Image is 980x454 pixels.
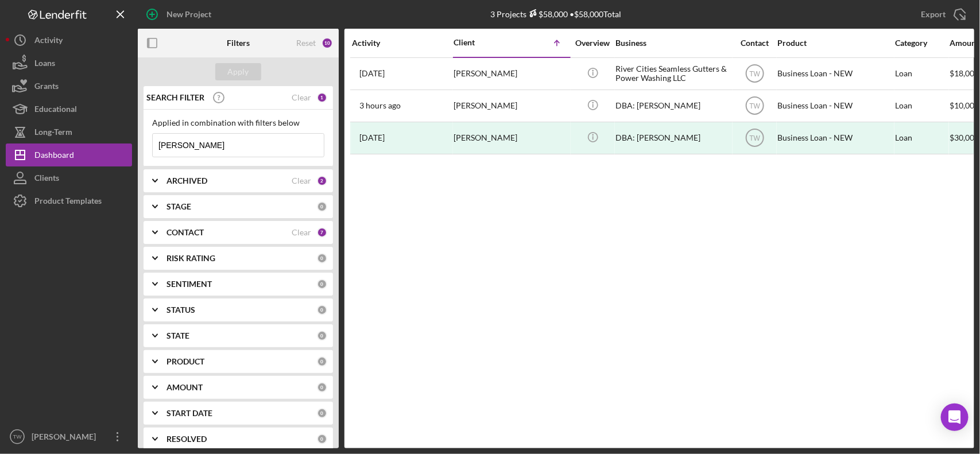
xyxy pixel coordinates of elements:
div: Loan [895,91,948,121]
div: Category [895,38,948,48]
div: $58,000 [527,9,568,19]
div: Educational [34,98,77,123]
b: ARCHIVED [166,176,207,185]
b: CONTACT [166,228,204,237]
div: Product Templates [34,189,102,215]
button: Grants [6,75,132,98]
div: Activity [352,38,452,48]
div: Open Intercom Messenger [941,403,969,431]
span: $10,000 [950,100,979,110]
div: DBA: [PERSON_NAME] [615,123,730,153]
div: 0 [317,434,327,444]
div: Loan [895,123,948,153]
div: 0 [317,253,327,263]
div: Clients [34,166,59,192]
b: STAGE [166,202,191,211]
time: 2024-02-13 19:10 [359,133,385,142]
div: 0 [317,331,327,341]
div: Grants [34,75,59,100]
div: Applied in combination with filters below [152,118,324,127]
button: Product Templates [6,189,132,212]
div: 7 [317,227,327,238]
div: [PERSON_NAME] [454,91,568,121]
button: New Project [138,3,223,26]
text: TW [749,70,760,78]
div: Business Loan - NEW [777,59,892,89]
div: Loan [895,59,948,89]
div: 0 [317,279,327,289]
div: Clear [292,93,311,102]
div: Dashboard [34,143,74,169]
b: STATE [166,331,189,340]
div: Clear [292,228,311,237]
time: 2025-10-09 16:36 [359,101,401,110]
div: 0 [317,356,327,367]
text: TW [749,134,760,142]
b: START DATE [166,409,212,418]
div: 10 [321,37,333,49]
div: Reset [296,38,316,48]
text: TW [749,102,760,110]
div: Contact [733,38,776,48]
button: Export [909,3,974,26]
div: Loans [34,52,55,77]
div: Clear [292,176,311,185]
b: Filters [227,38,250,48]
b: PRODUCT [166,357,204,366]
div: [PERSON_NAME] [454,123,568,153]
div: Client [454,38,511,47]
b: RESOLVED [166,434,207,444]
div: Long-Term [34,121,72,146]
div: Apply [228,63,249,80]
b: STATUS [166,305,195,315]
button: Apply [215,63,261,80]
div: Business [615,38,730,48]
div: Business Loan - NEW [777,91,892,121]
div: Activity [34,29,63,55]
div: 3 Projects • $58,000 Total [491,9,622,19]
div: Export [921,3,946,26]
div: 0 [317,201,327,212]
div: 0 [317,408,327,418]
text: TW [13,434,22,440]
b: RISK RATING [166,254,215,263]
span: $18,000 [950,68,979,78]
div: 1 [317,92,327,103]
button: Loans [6,52,132,75]
time: 2025-07-01 16:30 [359,69,385,78]
button: Activity [6,29,132,52]
div: 0 [317,382,327,393]
button: Long-Term [6,121,132,143]
div: New Project [166,3,211,26]
div: [PERSON_NAME] [454,59,568,89]
button: Dashboard [6,143,132,166]
div: 0 [317,305,327,315]
div: Overview [571,38,614,48]
div: Product [777,38,892,48]
div: 2 [317,176,327,186]
button: TW[PERSON_NAME] [6,425,132,448]
div: DBA: [PERSON_NAME] [615,91,730,121]
button: Clients [6,166,132,189]
b: AMOUNT [166,383,203,392]
b: SEARCH FILTER [146,93,204,102]
b: SENTIMENT [166,280,212,289]
div: [PERSON_NAME] [29,425,103,451]
div: River Cities Seamless Gutters & Power Washing LLC [615,59,730,89]
button: Educational [6,98,132,121]
div: Business Loan - NEW [777,123,892,153]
